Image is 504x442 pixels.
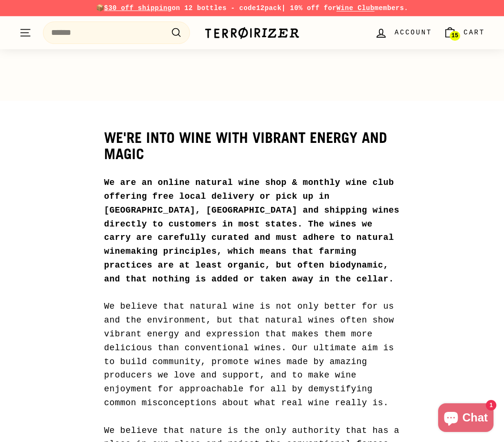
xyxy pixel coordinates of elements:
h2: we're into wine with vibrant energy and magic [104,129,400,162]
inbox-online-store-chat: Shopify online store chat [435,403,496,434]
strong: We are an online natural wine shop & monthly wine club offering free local delivery or pick up in... [104,178,399,284]
strong: 12pack [256,4,282,12]
a: Wine Club [336,4,375,12]
span: Account [395,27,432,38]
a: Cart [438,19,491,47]
span: Cart [463,27,485,38]
p: 📦 on 12 bottles - code | 10% off for members. [19,3,485,13]
span: $30 off shipping [104,4,172,12]
span: 15 [451,32,458,39]
a: Account [369,19,438,47]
